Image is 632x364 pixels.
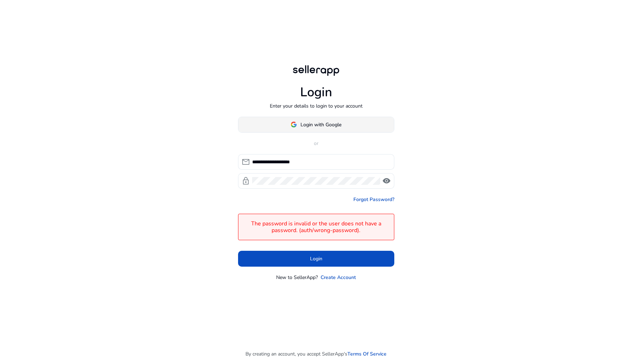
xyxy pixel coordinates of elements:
[291,121,297,128] img: google-logo.svg
[347,350,387,358] a: Terms Of Service
[300,85,332,100] h1: Login
[238,117,394,133] button: Login with Google
[242,220,390,234] h4: The password is invalid or the user does not have a password. (auth/wrong-password).
[238,251,394,267] button: Login
[321,274,356,281] a: Create Account
[242,177,250,185] span: lock
[242,158,250,166] span: mail
[382,177,391,185] span: visibility
[310,255,322,262] span: Login
[353,196,394,203] a: Forgot Password?
[270,102,363,110] p: Enter your details to login to your account
[276,274,318,281] p: New to SellerApp?
[300,121,341,128] span: Login with Google
[238,140,394,147] p: or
